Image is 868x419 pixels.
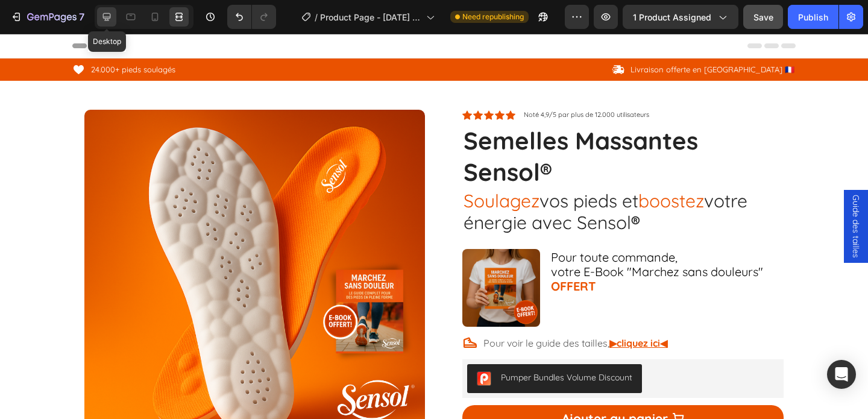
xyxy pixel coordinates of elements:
[753,12,773,22] span: Save
[638,156,704,178] span: boostez
[5,5,90,29] button: 7
[91,31,175,41] p: 24.000+ pieds soulagés
[462,90,784,155] h1: Semelles Massantes Sensol®
[524,77,649,85] span: Noté 4,9/5 par plus de 12.000 utilisateurs
[743,5,783,29] button: Save
[464,156,782,200] p: vos pieds et votre énergie avec Sensol
[320,11,421,24] span: Product Page - [DATE] 12:54:57
[850,161,862,224] span: Guide des tailles
[501,338,632,350] div: Pumper Bundles Volume Discount
[551,216,678,231] span: Pour toute commande,
[562,376,668,394] div: Ajouter au panier
[467,330,642,359] button: Pumper Bundles Volume Discount
[623,5,738,29] button: 1 product assigned
[79,10,84,24] p: 7
[798,11,828,24] div: Publish
[788,5,838,29] button: Publish
[551,230,763,245] span: votre E-Book "Marchez sans douleurs"
[631,177,640,200] strong: ®
[464,156,539,178] span: Soulagez
[477,338,491,352] img: CIumv63twf4CEAE=.png
[827,360,856,389] div: Open Intercom Messenger
[631,31,794,41] p: Livraison offerte en [GEOGRAPHIC_DATA] 🇫🇷
[551,245,596,260] strong: OFFERT
[462,11,524,22] span: Need republishing
[227,5,276,29] div: Undo/Redo
[633,11,711,24] span: 1 product assigned
[315,11,318,24] span: /
[483,303,667,315] a: Pour voir le guide des tailles,▶cliquez ici◀
[462,371,784,399] button: Ajouter au panier
[609,303,667,315] u: ▶cliquez ici◀
[462,215,540,293] img: gempages_577845198571176722-1d3380f8-0f9d-493f-a55f-ba3007e9a359.png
